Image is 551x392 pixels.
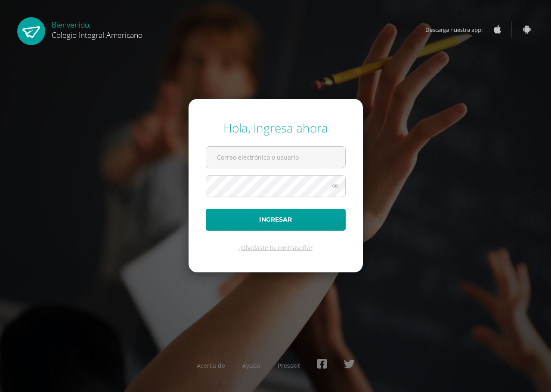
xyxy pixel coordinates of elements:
[425,22,491,38] span: Descarga nuestra app:
[206,209,346,231] button: Ingresar
[206,120,346,136] div: Hola, ingresa ahora
[238,244,313,252] a: ¿Olvidaste tu contraseña?
[197,361,225,370] a: Acerca de
[242,361,260,370] a: Ayuda
[52,17,142,40] div: Bienvenido,
[52,30,142,40] span: Colegio Integral Americano
[206,147,345,168] input: Correo electrónico o usuario
[278,361,300,370] a: Presskit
